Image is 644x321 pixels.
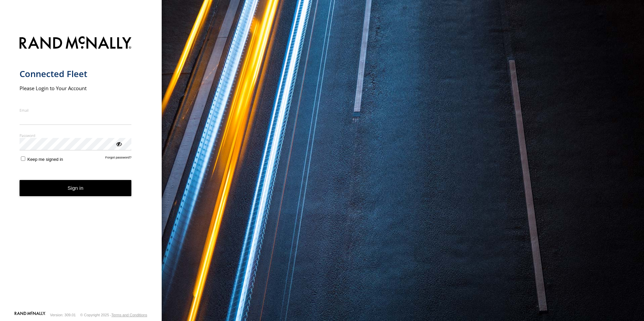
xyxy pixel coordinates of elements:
[20,32,142,311] form: main
[20,35,132,52] img: Rand McNally
[21,156,25,161] input: Keep me signed in
[50,313,76,317] div: Version: 309.01
[14,312,45,318] a: Visit our Website
[105,155,132,162] a: Forgot password?
[80,313,147,317] div: © Copyright 2025 -
[115,140,122,147] div: ViewPassword
[20,85,132,92] h2: Please Login to Your Account
[20,108,132,113] label: Email
[20,133,132,138] label: Password
[27,157,63,162] span: Keep me signed in
[20,68,132,79] h1: Connected Fleet
[20,180,132,197] button: Sign in
[111,313,147,317] a: Terms and Conditions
